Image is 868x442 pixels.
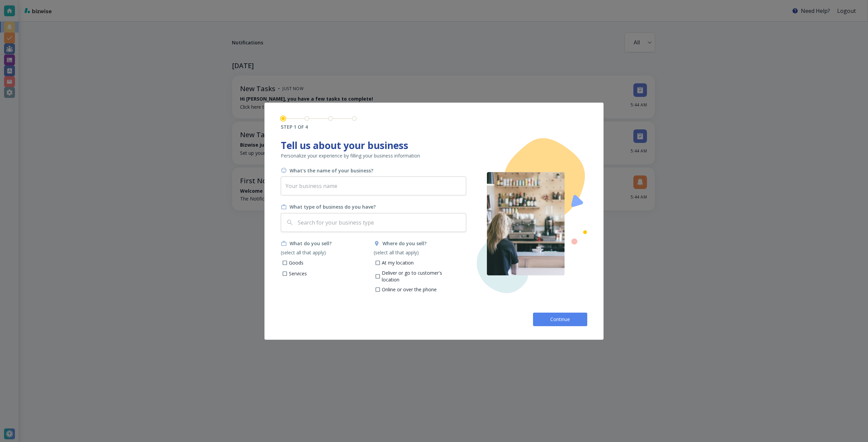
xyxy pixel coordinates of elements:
[382,259,414,266] p: At my location
[289,259,303,266] p: Goods
[374,249,467,256] p: (select all that apply)
[290,240,332,247] h6: What do you sell?
[281,249,374,256] p: (select all that apply)
[296,216,463,229] input: Search for your business type
[382,270,461,283] p: Deliver or go to customer's location
[281,138,467,152] h1: Tell us about your business
[382,240,427,247] h6: Where do you sell?
[290,167,373,174] h6: What's the name of your business?
[281,152,467,159] p: Personalize your experience by filling your business information
[533,313,587,326] button: Continue
[289,270,307,277] p: Services
[290,204,376,210] h6: What type of business do you have?
[281,176,466,195] input: Your business name
[549,316,571,323] span: Continue
[382,286,437,293] p: Online or over the phone
[281,124,357,130] h6: STEP 1 OF 4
